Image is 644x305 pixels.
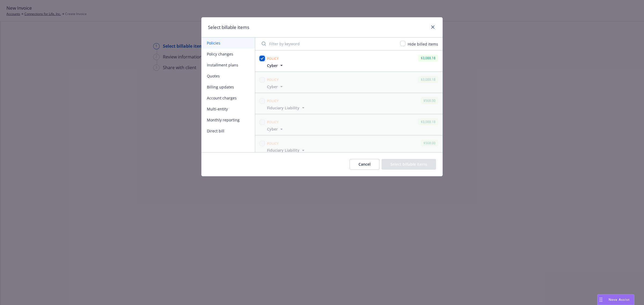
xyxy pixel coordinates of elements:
span: Policy [267,56,279,61]
span: Policy$3,088.18Cyber [255,114,442,135]
span: Nova Assist [609,297,630,302]
div: $3,088.18 [418,118,438,125]
span: Hide billed items [408,42,438,47]
button: Account charges [202,92,255,103]
button: Monthly reporting [202,114,255,125]
button: Cancel [350,159,379,170]
button: Quotes [202,70,255,81]
button: Installment plans [202,59,255,70]
span: Policy$3,088.18Cyber [255,72,442,93]
div: $568.00 [421,97,438,104]
button: Fiduciary Liability [267,105,306,111]
span: Policy [267,77,279,82]
span: Fiduciary Liability [267,147,299,153]
span: Policy [267,99,279,103]
button: Multi-entity [202,103,255,114]
a: close [430,24,436,30]
span: Policy [267,141,279,146]
button: Fiduciary Liability [267,147,306,153]
div: $568.00 [421,140,438,146]
input: Filter by keyword [258,38,397,49]
button: Nova Assist [597,294,634,305]
button: Direct bill [202,125,255,136]
button: Billing updates [202,81,255,92]
button: Cyber [267,84,284,90]
button: Policy changes [202,49,255,59]
button: Cyber [267,63,284,68]
span: Cyber [267,84,278,90]
div: $3,088.18 [418,76,438,83]
h1: Select billable items [208,24,249,31]
span: Policy [267,120,279,124]
span: Cyber [267,126,278,132]
span: Cyber [267,63,278,68]
span: Policy$568.00Fiduciary Liability [255,93,442,114]
div: Drag to move [598,295,604,305]
button: Policies [202,38,255,49]
span: Policy$568.00Fiduciary Liability [255,135,442,156]
div: $3,088.18 [418,55,438,61]
button: Cyber [267,126,284,132]
span: Fiduciary Liability [267,105,299,111]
